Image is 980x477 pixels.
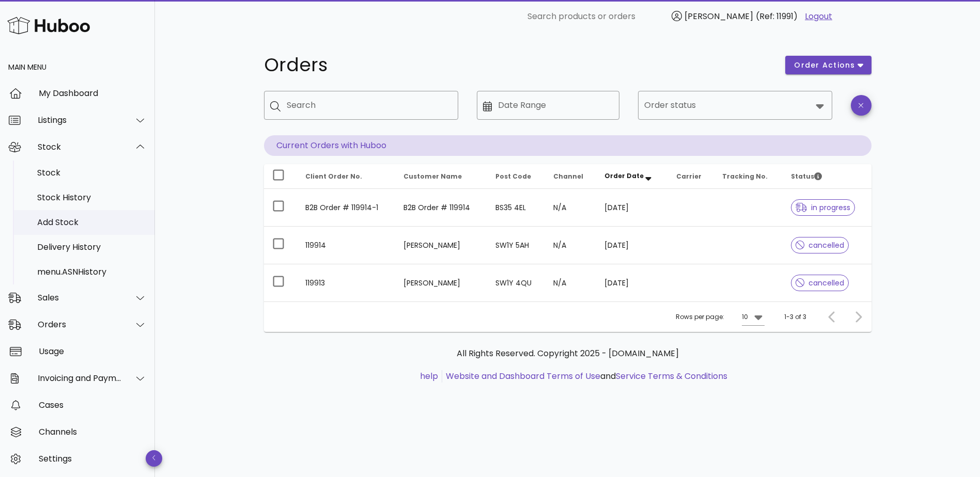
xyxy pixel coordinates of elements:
th: Client Order No. [297,164,396,189]
td: B2B Order # 119914 [395,189,487,227]
div: 10 [742,312,748,322]
td: SW1Y 4QU [487,264,545,301]
span: Tracking No. [722,172,768,181]
td: [PERSON_NAME] [395,227,487,264]
div: Add Stock [37,217,147,227]
span: Status [791,172,822,181]
span: Post Code [495,172,531,181]
p: All Rights Reserved. Copyright 2025 - [DOMAIN_NAME] [272,347,863,360]
div: 1-3 of 3 [784,312,806,322]
img: Huboo Logo [7,14,90,37]
th: Customer Name [395,164,487,189]
td: N/A [545,264,596,301]
div: Rows per page: [676,302,765,332]
div: 10Rows per page: [742,309,765,325]
p: Current Orders with Huboo [264,135,872,156]
th: Channel [545,164,596,189]
span: order actions [794,60,855,71]
span: in progress [796,204,850,211]
div: Sales [38,293,122,303]
span: Channel [553,172,583,181]
li: and [442,370,727,383]
th: Order Date: Sorted descending. Activate to remove sorting. [596,164,668,189]
a: help [420,370,438,382]
div: Settings [39,454,147,464]
div: menu.ASNHistory [37,267,147,277]
td: 119913 [297,264,396,301]
div: Stock [38,142,122,152]
span: Client Order No. [305,172,362,181]
a: Website and Dashboard Terms of Use [446,370,600,382]
div: Delivery History [37,242,147,252]
th: Carrier [668,164,714,189]
span: Order Date [604,171,644,180]
th: Status [783,164,872,189]
div: My Dashboard [39,88,147,98]
th: Post Code [487,164,545,189]
a: Logout [805,10,832,23]
td: [DATE] [596,264,668,301]
span: cancelled [796,242,845,249]
span: Carrier [676,172,702,181]
td: N/A [545,227,596,264]
div: Invoicing and Payments [38,373,122,383]
button: order actions [785,56,871,74]
a: Service Terms & Conditions [616,370,727,382]
td: 119914 [297,227,396,264]
span: cancelled [796,279,845,287]
td: [DATE] [596,189,668,227]
div: Orders [38,320,122,329]
div: Usage [39,346,147,356]
td: SW1Y 5AH [487,227,545,264]
div: Cases [39,400,147,410]
td: N/A [545,189,596,227]
td: B2B Order # 119914-1 [297,189,396,227]
div: Listings [38,115,122,125]
td: BS35 4EL [487,189,545,227]
div: Order status [638,91,832,120]
div: Channels [39,427,147,437]
span: [PERSON_NAME] [685,10,753,22]
span: Customer Name [403,172,462,181]
div: Stock [37,168,147,178]
td: [DATE] [596,227,668,264]
div: Stock History [37,193,147,202]
span: (Ref: 11991) [756,10,798,22]
td: [PERSON_NAME] [395,264,487,301]
th: Tracking No. [714,164,782,189]
h1: Orders [264,56,773,74]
